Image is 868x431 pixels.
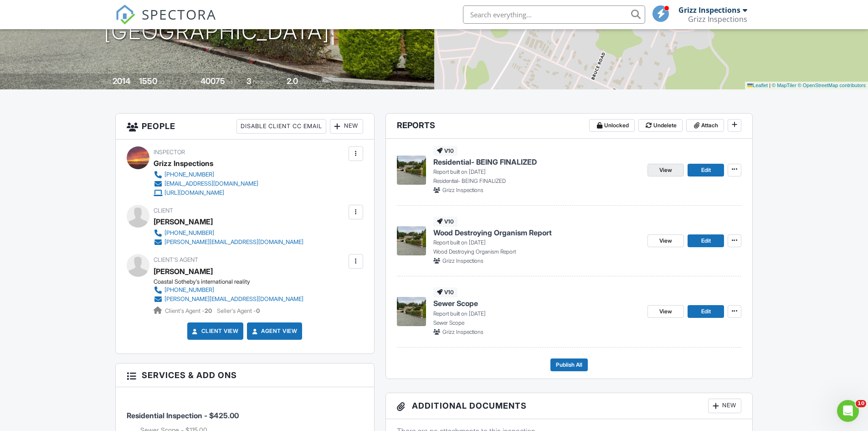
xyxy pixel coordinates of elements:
[386,393,753,419] h3: Additional Documents
[101,78,111,85] span: Built
[154,170,258,179] a: [PHONE_NUMBER]
[708,399,741,413] div: New
[856,400,866,407] span: 10
[139,76,157,86] div: 1550
[463,5,645,24] input: Search everything...
[678,5,740,15] div: Grizz Inspections
[180,78,199,85] span: Lot Size
[116,114,374,140] h3: People
[226,78,238,85] span: sq.ft.
[205,307,212,314] strong: 20
[747,83,768,88] a: Leaflet
[769,83,770,88] span: |
[247,76,252,86] div: 3
[154,149,185,156] span: Inspector
[154,188,258,197] a: [URL][DOMAIN_NAME]
[200,76,225,86] div: 40075
[154,295,303,304] a: [PERSON_NAME][EMAIL_ADDRESS][DOMAIN_NAME]
[236,119,326,134] div: Disable Client CC Email
[142,5,216,24] span: SPECTORA
[190,327,239,336] a: Client View
[217,307,260,314] span: Seller's Agent -
[164,189,224,197] div: [URL][DOMAIN_NAME]
[837,400,859,422] iframe: Intercom live chat
[164,296,303,303] div: [PERSON_NAME][EMAIL_ADDRESS][DOMAIN_NAME]
[115,12,216,31] a: SPECTORA
[154,215,213,228] div: [PERSON_NAME]
[253,78,278,85] span: bedrooms
[154,265,213,278] a: [PERSON_NAME]
[154,179,258,188] a: [EMAIL_ADDRESS][DOMAIN_NAME]
[299,78,325,85] span: bathrooms
[154,207,173,214] span: Client
[154,238,303,247] a: [PERSON_NAME][EMAIL_ADDRESS][DOMAIN_NAME]
[688,15,747,24] div: Grizz Inspections
[154,156,213,170] div: Grizz Inspections
[165,307,213,314] span: Client's Agent -
[250,327,297,336] a: Agent View
[159,78,171,85] span: sq. ft.
[154,286,303,295] a: [PHONE_NUMBER]
[164,180,258,187] div: [EMAIL_ADDRESS][DOMAIN_NAME]
[164,239,303,246] div: [PERSON_NAME][EMAIL_ADDRESS][DOMAIN_NAME]
[116,363,374,387] h3: Services & Add ons
[115,5,135,25] img: The Best Home Inspection Software - Spectora
[164,171,214,178] div: [PHONE_NUMBER]
[113,76,130,86] div: 2014
[127,411,239,420] span: Residential Inspection - $425.00
[287,76,298,86] div: 2.0
[164,286,214,294] div: [PHONE_NUMBER]
[154,228,303,238] a: [PHONE_NUMBER]
[256,307,260,314] strong: 0
[330,119,363,134] div: New
[164,229,214,237] div: [PHONE_NUMBER]
[772,83,796,88] a: © MapTiler
[154,256,198,263] span: Client's Agent
[798,83,866,88] a: © OpenStreetMap contributors
[154,278,311,286] div: Coastal Sotheby’s international reality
